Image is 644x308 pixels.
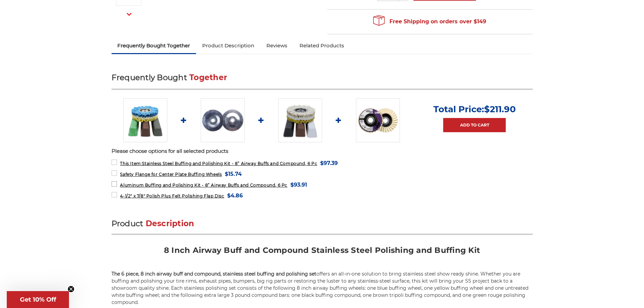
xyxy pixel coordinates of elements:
[189,73,227,82] span: Together
[290,180,307,189] span: $93.91
[260,38,293,53] a: Reviews
[112,147,533,155] p: Please choose options for all selected products
[120,193,224,198] span: 4-1/2" x 7/8" Polish Plus Felt Polishing Flap Disc
[112,219,143,228] span: Product
[112,245,533,260] h2: 8 Inch Airway Buff and Compound Stainless Steel Polishing and Buffing Kit
[443,118,506,132] a: Add to Cart
[225,169,242,179] span: $15.74
[112,73,187,82] span: Frequently Bought
[7,291,69,308] div: Get 10% OffClose teaser
[68,286,74,292] button: Close teaser
[120,161,317,166] span: Stainless Steel Buffing and Polishing Kit - 8” Airway Buffs and Compound, 6 Pc
[121,7,137,22] button: Next
[196,38,260,53] a: Product Description
[112,270,533,306] p: offers an all-in-one solution to bring stainless steel show ready shine. Whether you are buffing ...
[146,219,194,228] span: Description
[320,159,338,168] span: $97.39
[433,104,516,115] p: Total Price:
[20,296,56,303] span: Get 10% Off
[120,183,287,188] span: Aluminum Buffing and Polishing Kit - 8” Airway Buffs and Compound, 6 Pc
[120,161,142,166] strong: This Item:
[484,104,516,115] span: $211.90
[120,172,222,177] span: Safety Flange for Center Plate Buffing Wheels
[227,191,243,200] span: $4.86
[112,38,196,53] a: Frequently Bought Together
[293,38,350,53] a: Related Products
[112,271,316,277] strong: The 6 piece, 8 inch airway buff and compound, stainless steel buffing and polishing set
[373,15,486,28] span: Free Shipping on orders over $149
[123,98,167,142] img: 8 inch airway buffing wheel and compound kit for stainless steel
